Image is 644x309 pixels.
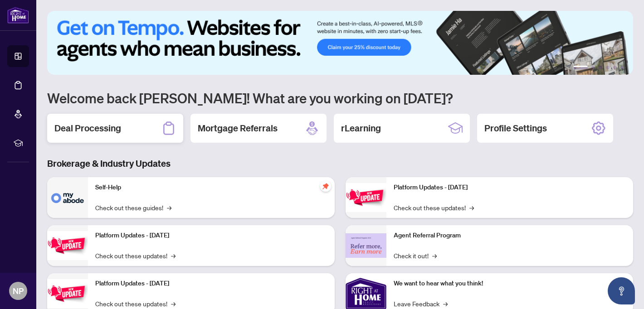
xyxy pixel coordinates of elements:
[591,66,595,69] button: 2
[47,231,88,260] img: Platform Updates - September 16, 2025
[95,251,176,261] a: Check out these updates!→
[47,89,633,106] h1: Welcome back [PERSON_NAME]! What are you working on [DATE]?
[613,66,617,69] button: 5
[573,66,588,69] button: 1
[341,122,381,135] h2: rLearning
[394,251,437,261] a: Check it out!→
[606,66,610,69] button: 4
[394,231,626,241] p: Agent Referral Program
[54,122,121,135] h2: Deal Processing
[394,299,448,309] a: Leave Feedback→
[47,177,88,218] img: Self-Help
[346,183,386,212] img: Platform Updates - June 23, 2025
[95,231,327,241] p: Platform Updates - [DATE]
[432,251,437,261] span: →
[7,7,29,24] img: logo
[47,11,633,75] img: Slide 0
[95,299,176,309] a: Check out these updates!→
[167,203,171,212] span: →
[95,203,171,212] a: Check out these guides!→
[171,299,176,309] span: →
[13,285,24,297] span: NP
[198,122,278,135] h2: Mortgage Referrals
[171,251,176,261] span: →
[394,183,626,193] p: Platform Updates - [DATE]
[47,157,633,170] h3: Brokerage & Industry Updates
[95,279,327,289] p: Platform Updates - [DATE]
[443,299,448,309] span: →
[484,122,547,135] h2: Profile Settings
[469,203,474,212] span: →
[620,66,624,69] button: 6
[95,183,327,193] p: Self-Help
[599,66,602,69] button: 3
[320,181,331,192] span: pushpin
[346,233,386,258] img: Agent Referral Program
[608,277,635,304] button: Open asap
[394,279,626,289] p: We want to hear what you think!
[47,279,88,308] img: Platform Updates - July 21, 2025
[394,203,474,212] a: Check out these updates!→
